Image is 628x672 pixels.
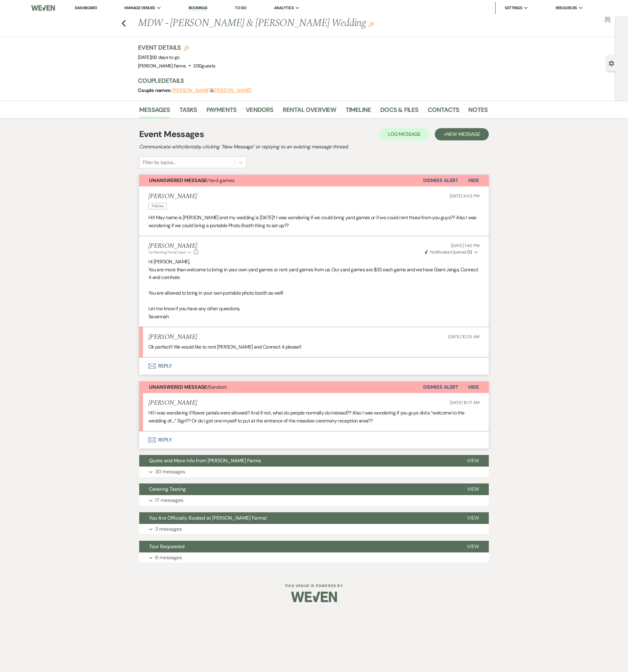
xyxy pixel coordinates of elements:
[206,105,237,118] a: Payments
[457,455,489,467] button: View
[468,177,479,184] span: Hide
[149,457,261,464] span: Quote and More Info from [PERSON_NAME] Farms
[609,60,614,66] button: Open lead details
[283,105,336,118] a: Rental Overview
[148,313,480,321] p: Savannah
[31,2,55,14] img: Weven Logo
[467,543,479,550] span: View
[138,43,215,52] h3: Event Details
[149,384,208,390] strong: Unanswered Message:
[139,541,457,552] button: Tour Requested
[139,524,489,534] button: 3 messages
[148,203,167,209] span: Policies
[148,289,480,297] p: You are allowed to bring in your own portable photo booth as well!
[155,525,182,533] p: 3 messages
[139,431,489,449] button: Reply
[291,586,337,608] img: Weven Logo
[457,512,489,524] button: View
[152,54,180,60] span: 92 days to go
[213,88,251,93] button: [PERSON_NAME]
[369,21,374,27] button: Edit
[149,384,227,390] span: Random
[467,515,479,521] span: View
[143,159,175,166] div: Filter by topics...
[149,515,267,521] span: You Are Officially Booked at [PERSON_NAME] Farms!
[139,512,457,524] button: You Are Officially Booked at [PERSON_NAME] Farms!
[155,554,182,562] p: 6 messages
[149,543,185,550] span: Tour Requested
[139,381,423,393] button: Unanswered Message:Random
[149,177,208,184] strong: Unanswered Message:
[138,76,481,85] h3: Couple Details
[139,467,489,477] button: 30 messages
[430,249,451,255] span: Notification
[235,5,246,10] a: To Do
[457,483,489,495] button: View
[148,258,480,266] p: Hi [PERSON_NAME],
[172,88,210,93] button: [PERSON_NAME]
[467,486,479,492] span: View
[155,496,183,504] p: 17 messages
[139,143,489,151] h2: Communicate with clients by clicking "New Message" or replying to an existing message thread.
[179,105,197,118] a: Tasks
[124,5,155,11] span: Manage Venues
[388,131,421,137] span: Log Message
[148,250,192,255] button: to: Planning Portal Users
[425,249,472,255] span: Opened
[468,105,488,118] a: Notes
[435,128,489,140] button: +New Message
[151,54,179,60] span: |
[139,175,423,186] button: Unanswered Message:Yard games
[467,457,479,464] span: View
[457,541,489,552] button: View
[75,5,97,10] a: Dashboard
[451,243,480,248] span: [DATE] 1:45 PM
[139,105,170,118] a: Messages
[446,131,480,137] span: New Message
[448,334,480,339] span: [DATE] 10:23 AM
[148,266,480,281] p: You are more than welcome to bring in your own yard games or rent yard games from us. Our yard ga...
[139,357,489,375] button: Reply
[346,105,371,118] a: Timeline
[458,381,489,393] button: Hide
[450,400,480,405] span: [DATE] 10:17 AM
[468,384,479,390] span: Hide
[148,409,480,425] p: Hi! I was wondering if flower petals were allowed? And if not, what do people normally do instead...
[450,193,480,199] span: [DATE] 4:03 PM
[423,175,458,186] button: Dismiss Alert
[424,249,480,255] button: NotificationOpened (1)
[155,468,185,476] p: 30 messages
[139,455,457,467] button: Quote and More Info from [PERSON_NAME] Farms
[148,214,480,229] p: Hi!! May name is [PERSON_NAME] and my wedding is [DATE]!! I was wondering if we could bring yard ...
[148,343,480,351] p: Ok perfect!! We would like to rent [PERSON_NAME] and Connect 4 please!!
[428,105,459,118] a: Contacts
[139,128,204,141] h1: Event Messages
[380,105,418,118] a: Docs & Files
[139,483,457,495] button: Catering Tasting
[193,63,215,69] span: 200 guests
[189,5,208,11] a: Bookings
[246,105,273,118] a: Vendors
[556,5,577,11] span: Resources
[148,305,480,313] p: Let me know if you have any other questions,
[458,175,489,186] button: Hide
[139,552,489,563] button: 6 messages
[138,16,413,31] h1: MDW - [PERSON_NAME] & [PERSON_NAME] Wedding
[148,399,197,407] h5: [PERSON_NAME]
[138,63,186,69] span: [PERSON_NAME] Farms
[423,381,458,393] button: Dismiss Alert
[274,5,294,11] span: Analytics
[149,177,235,184] span: Yard games
[467,249,472,255] strong: ( 1 )
[148,242,198,250] h5: [PERSON_NAME]
[172,87,251,94] span: &
[148,333,197,341] h5: [PERSON_NAME]
[139,495,489,506] button: 17 messages
[148,193,197,200] h5: [PERSON_NAME]
[148,250,186,255] span: to: Planning Portal Users
[138,54,179,60] span: [DATE]
[149,486,186,492] span: Catering Tasting
[505,5,522,11] span: Settings
[138,87,172,94] span: Couple names:
[379,128,429,140] button: Log Message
